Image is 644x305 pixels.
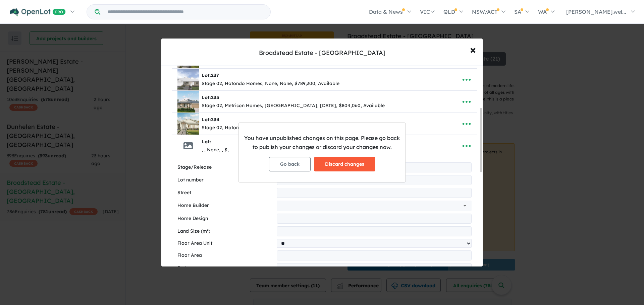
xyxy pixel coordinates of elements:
[10,8,66,16] img: Openlot PRO Logo White
[102,5,269,19] input: Try estate name, suburb, builder or developer
[566,8,626,15] span: [PERSON_NAME].wel...
[244,134,400,152] p: You have unpublished changes on this page. Please go back to publish your changes or discard your...
[314,157,375,171] button: Discard changes
[269,157,311,171] button: Go back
